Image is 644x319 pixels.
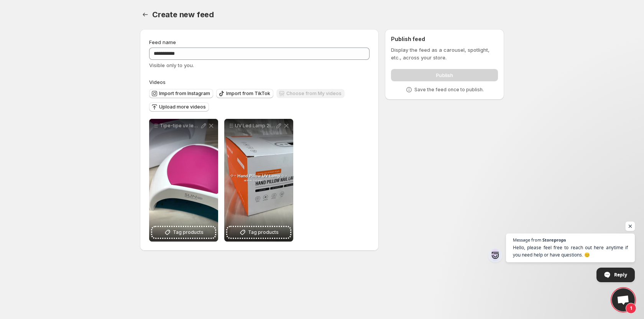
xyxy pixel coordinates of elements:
div: UV Led Lamp 2in1 with hand pillowTag products [224,119,293,242]
span: Import from TikTok [226,90,270,97]
button: Import from Instagram [149,89,213,98]
button: Import from TikTok [216,89,273,98]
p: UV Led Lamp 2in1 with hand pillow [235,123,275,129]
p: Save the feed once to publish. [414,87,484,93]
p: Display the feed as a carousel, spotlight, etc., across your store. [391,46,498,61]
a: Open chat [612,288,635,311]
span: Tag products [173,229,204,236]
button: Settings [140,9,151,20]
span: Visible only to you. [149,62,194,68]
span: 1 [626,303,636,314]
span: Upload more videos [159,104,206,110]
span: Feed name [149,39,176,45]
h2: Publish feed [391,35,498,43]
span: Import from Instagram [159,90,210,97]
button: Tag products [227,227,290,238]
span: Reply [614,268,627,281]
div: Tipe-tipe uv led lamp untuk salonTag products [149,119,218,242]
span: Hello, please feel free to reach out here anytime if you need help or have questions. 😊 [513,244,628,258]
button: Tag products [152,227,215,238]
span: Message from [513,238,541,242]
p: Tipe-tipe uv led lamp untuk salon [160,123,200,129]
span: Storeprops [542,238,566,242]
button: Upload more videos [149,102,209,112]
span: Tag products [248,229,279,236]
span: Create new feed [152,10,214,19]
span: Videos [149,79,166,85]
